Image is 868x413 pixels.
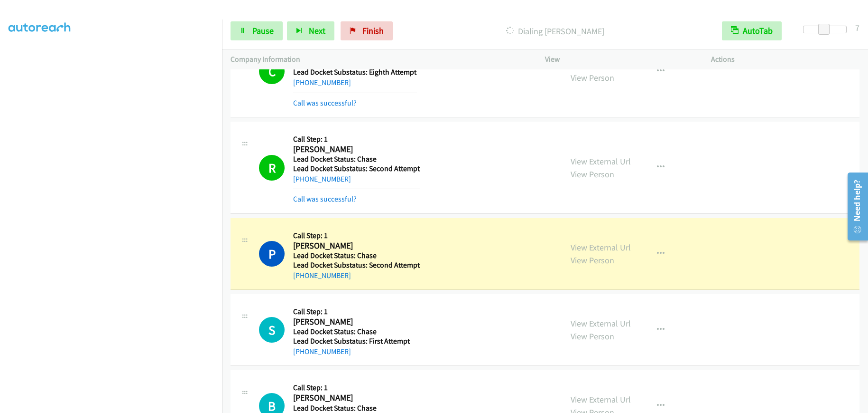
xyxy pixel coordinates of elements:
a: View External Url [571,318,631,329]
button: Next [287,21,334,40]
h1: P [259,241,285,267]
h5: Lead Docket Status: Chase [293,327,410,336]
iframe: Resource Center [840,169,868,244]
h5: Call Step: 1 [293,383,410,393]
h2: [PERSON_NAME] [293,317,410,327]
span: Finish [362,25,384,36]
h1: R [259,155,285,181]
h5: Call Step: 1 [293,307,410,317]
div: The call is yet to be attempted [259,317,285,343]
button: AutoTab [722,21,782,40]
a: [PHONE_NUMBER] [293,347,351,356]
h5: Lead Docket Status: Chase [293,251,420,260]
h5: Lead Docket Status: Chase [293,154,420,164]
a: View Person [571,169,614,180]
h5: Lead Docket Substatus: First Attempt [293,336,410,346]
a: [PHONE_NUMBER] [293,174,351,183]
a: View External Url [571,394,631,405]
h1: S [259,317,285,343]
h5: Lead Docket Substatus: Second Attempt [293,260,420,270]
h5: Call Step: 1 [293,134,420,144]
h5: Lead Docket Substatus: Eighth Attempt [293,67,417,77]
a: View External Url [571,156,631,167]
h1: C [259,58,285,84]
span: Pause [252,25,274,36]
a: View External Url [571,59,631,70]
a: Pause [231,21,283,40]
a: Call was successful? [293,194,357,203]
p: Dialing [PERSON_NAME] [406,25,705,38]
a: View External Url [571,242,631,253]
h2: [PERSON_NAME] [293,393,410,403]
h5: Lead Docket Substatus: Second Attempt [293,164,420,173]
p: Actions [711,54,860,65]
h2: [PERSON_NAME] [293,240,420,251]
h5: Lead Docket Status: Chase [293,403,410,413]
div: 7 [855,21,859,34]
a: View Person [571,255,614,266]
a: [PHONE_NUMBER] [293,271,351,280]
h5: Call Step: 1 [293,231,420,240]
p: View [545,54,694,65]
h2: [PERSON_NAME] [293,144,417,155]
a: [PHONE_NUMBER] [293,78,351,87]
span: Next [309,25,325,36]
a: View Person [571,72,614,83]
a: Call was successful? [293,98,357,107]
a: Finish [341,21,393,40]
a: View Person [571,331,614,342]
p: Company Information [231,54,528,65]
